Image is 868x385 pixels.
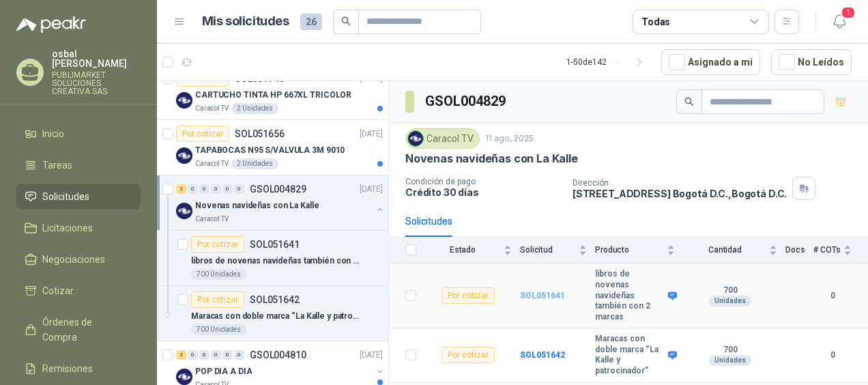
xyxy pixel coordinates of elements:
p: libros de novenas navideñas también con 2 marcas [191,255,361,268]
p: Novenas navideñas con La Kalle [405,152,578,166]
span: search [341,16,351,26]
span: Remisiones [42,361,93,376]
b: 0 [813,289,852,302]
div: Por cotizar [191,291,244,308]
div: 0 [188,184,198,194]
div: 0 [234,350,244,360]
p: GSOL004810 [250,350,306,360]
a: Tareas [16,152,141,178]
span: Tareas [42,158,72,173]
span: search [684,97,694,106]
div: 2 Unidades [231,103,278,114]
span: Producto [595,245,664,255]
span: 1 [841,6,856,19]
a: Por cotizarSOL051745[DATE] Company LogoCARTUCHO TINTA HP 667XL TRICOLORCaracol TV2 Unidades [157,65,388,120]
button: Asignado a mi [661,49,760,75]
div: 0 [188,350,198,360]
img: Company Logo [176,369,192,385]
a: Negociaciones [16,246,141,272]
div: 0 [199,184,209,194]
a: Cotizar [16,278,141,304]
div: 1 - 50 de 142 [566,51,650,73]
div: Por cotizar [442,287,495,304]
a: SOL051641 [520,291,565,300]
th: Producto [595,237,683,263]
p: Condición de pago [405,177,562,186]
div: Por cotizar [176,126,229,142]
b: libros de novenas navideñas también con 2 marcas [595,269,665,322]
p: Caracol TV [195,158,229,169]
p: POP DIA A DIA [195,365,252,378]
p: 11 ago, 2025 [485,132,534,145]
div: 0 [222,184,233,194]
span: # COTs [813,245,841,255]
a: SOL051642 [520,350,565,360]
p: CARTUCHO TINTA HP 667XL TRICOLOR [195,89,351,102]
a: Remisiones [16,356,141,382]
p: PUBLIMARKET SOLUCIONES CREATIVA SAS [52,71,141,96]
p: [STREET_ADDRESS] Bogotá D.C. , Bogotá D.C. [573,188,787,199]
p: SOL051745 [235,74,285,83]
button: No Leídos [771,49,852,75]
th: Cantidad [683,237,785,263]
span: Cotizar [42,283,74,298]
a: Solicitudes [16,184,141,210]
a: Por cotizarSOL051642Maracas con doble marca “La Kalle y patrocinador”700 Unidades [157,286,388,341]
div: 0 [234,184,244,194]
b: 700 [683,345,777,356]
th: Estado [424,237,520,263]
div: 2 [176,350,186,360]
p: [DATE] [360,183,383,196]
p: osbal [PERSON_NAME] [52,49,141,68]
span: Órdenes de Compra [42,315,128,345]
h3: GSOL004829 [425,91,508,112]
p: SOL051642 [250,295,300,304]
th: # COTs [813,237,868,263]
img: Company Logo [176,147,192,164]
p: [DATE] [360,349,383,362]
div: Por cotizar [442,347,495,363]
p: Crédito 30 días [405,186,562,198]
p: Novenas navideñas con La Kalle [195,199,319,212]
a: Por cotizarSOL051641libros de novenas navideñas también con 2 marcas700 Unidades [157,231,388,286]
img: Logo peakr [16,16,86,33]
th: Solicitud [520,237,595,263]
span: Inicio [42,126,64,141]
div: 0 [211,350,221,360]
div: Unidades [709,355,751,366]
p: Caracol TV [195,214,229,225]
div: 0 [199,350,209,360]
div: Todas [641,14,670,29]
p: SOL051656 [235,129,285,139]
span: Negociaciones [42,252,105,267]
div: 0 [222,350,233,360]
a: 2 0 0 0 0 0 GSOL004829[DATE] Company LogoNovenas navideñas con La KalleCaracol TV [176,181,386,225]
b: 700 [683,285,777,296]
p: TAPABOCAS N95 S/VALVULA 3M 9010 [195,144,345,157]
div: Unidades [709,296,751,306]
b: 0 [813,349,852,362]
span: Licitaciones [42,220,93,236]
div: 2 [176,184,186,194]
a: Por cotizarSOL051656[DATE] Company LogoTAPABOCAS N95 S/VALVULA 3M 9010Caracol TV2 Unidades [157,120,388,175]
span: Solicitudes [42,189,89,204]
div: 700 Unidades [191,269,246,280]
span: Cantidad [683,245,766,255]
a: Licitaciones [16,215,141,241]
span: Estado [424,245,501,255]
img: Company Logo [408,131,423,146]
div: 2 Unidades [231,158,278,169]
a: Inicio [16,121,141,147]
div: Solicitudes [405,214,452,229]
img: Company Logo [176,203,192,219]
div: 700 Unidades [191,324,246,335]
b: Maracas con doble marca “La Kalle y patrocinador” [595,334,665,376]
div: Por cotizar [191,236,244,253]
p: [DATE] [360,128,383,141]
p: Caracol TV [195,103,229,114]
div: 0 [211,184,221,194]
img: Company Logo [176,92,192,109]
span: Solicitud [520,245,576,255]
p: GSOL004829 [250,184,306,194]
